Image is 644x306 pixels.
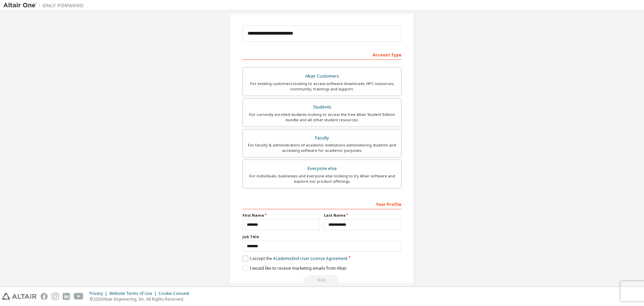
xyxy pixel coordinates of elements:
img: facebook.svg [41,293,48,300]
label: Last Name [324,213,401,218]
div: Cookie Consent [159,291,193,296]
div: Altair Customers [247,72,397,81]
div: Website Terms of Use [109,291,159,296]
div: Privacy [90,291,109,296]
label: First Name [243,213,320,218]
label: Job Title [243,234,401,239]
p: © 2025 Altair Engineering, Inc. All Rights Reserved. [90,296,193,302]
div: Faculty [247,133,397,143]
div: Students [247,102,397,112]
img: youtube.svg [74,293,84,300]
label: I accept the [243,256,347,261]
label: I would like to receive marketing emails from Altair [243,265,347,271]
div: For existing customers looking to access software downloads, HPC resources, community, trainings ... [247,81,397,92]
div: Read and acccept EULA to continue [243,275,401,285]
img: Altair One [3,2,87,9]
div: Your Profile [243,199,401,209]
img: altair_logo.svg [2,293,37,300]
div: Account Type [243,49,401,60]
div: For faculty & administrators of academic institutions administering students and accessing softwa... [247,142,397,153]
a: Academic End-User License Agreement [273,256,347,261]
img: linkedin.svg [63,293,70,300]
div: For currently enrolled students looking to access the free Altair Student Edition bundle and all ... [247,112,397,123]
div: For individuals, businesses and everyone else looking to try Altair software and explore our prod... [247,173,397,184]
img: instagram.svg [52,293,59,300]
div: Everyone else [247,164,397,173]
